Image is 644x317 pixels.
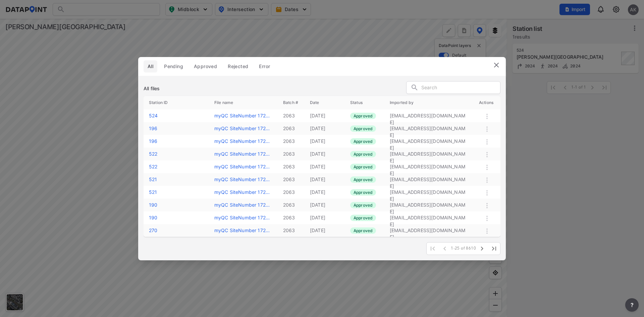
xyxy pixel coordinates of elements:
label: 196 [149,138,157,144]
td: 2063 [278,224,305,237]
button: more [625,298,639,312]
td: 2063 [278,211,305,224]
h3: All files [144,85,160,92]
label: myQC SiteNumber 17244315 [214,138,270,144]
label: Approved [350,151,376,157]
label: 521 [149,176,157,182]
input: Search [421,83,500,93]
td: 2063 [278,148,305,160]
label: Approved [350,176,376,183]
span: Rejected [228,63,248,70]
label: 190 [149,215,157,220]
td: [EMAIL_ADDRESS][DOMAIN_NAME] [384,135,474,148]
th: Batch # [278,96,305,109]
a: myQC SiteNumber 172... [214,202,270,208]
td: 2063 [278,160,305,173]
td: 2063 [278,186,305,199]
a: myQC SiteNumber 172... [214,189,270,195]
label: myQC SiteNumber 17244317 [214,113,270,118]
td: [DATE] [305,122,345,135]
span: Previous Page [439,243,451,255]
td: [EMAIL_ADDRESS][DOMAIN_NAME] [384,199,474,211]
th: Station ID [144,96,209,109]
label: Approved [350,164,376,170]
label: 270 [149,227,157,233]
td: [EMAIL_ADDRESS][DOMAIN_NAME] [384,109,474,122]
label: Approved [350,113,376,119]
td: 2063 [278,173,305,186]
span: Error [259,63,270,70]
th: File name [209,96,278,109]
a: myQC SiteNumber 172... [214,227,270,233]
span: 1-25 of 8610 [451,246,476,251]
img: close.efbf2170.svg [492,61,500,69]
td: [DATE] [305,211,345,224]
td: 2063 [278,122,305,135]
td: [DATE] [305,148,345,160]
label: 522 [149,164,157,169]
td: [EMAIL_ADDRESS][DOMAIN_NAME] [384,173,474,186]
span: Approved [194,63,217,70]
label: 521 [149,189,157,195]
span: First Page [427,243,439,255]
td: [EMAIL_ADDRESS][DOMAIN_NAME] [384,122,474,135]
td: [DATE] [305,186,345,199]
a: myQC SiteNumber 172... [214,113,270,118]
span: ? [629,301,635,309]
td: [EMAIL_ADDRESS][DOMAIN_NAME] [384,148,474,160]
label: Approved [350,125,376,132]
label: myQC SiteNumber 17244309 [214,215,270,220]
td: [DATE] [305,109,345,122]
a: myQC SiteNumber 172... [214,151,270,157]
label: myQC SiteNumber 17244314 [214,151,270,157]
td: [DATE] [305,173,345,186]
a: myQC SiteNumber 172... [214,215,270,220]
a: myQC SiteNumber 172... [214,138,270,144]
label: myQC SiteNumber 17244312 [214,176,270,182]
label: Approved [350,202,376,208]
label: myQC SiteNumber 17244313 [214,164,270,169]
label: 196 [149,125,157,131]
td: 2063 [278,199,305,211]
td: [DATE] [305,224,345,237]
td: [EMAIL_ADDRESS][DOMAIN_NAME] [384,224,474,237]
label: Approved [350,227,376,234]
a: myQC SiteNumber 172... [214,125,270,131]
label: 190 [149,202,157,208]
td: 2063 [278,109,305,122]
span: Next Page [476,243,488,255]
span: Last Page [488,243,500,255]
a: myQC SiteNumber 172... [214,176,270,182]
td: [DATE] [305,135,345,148]
span: All [148,63,153,70]
label: myQC SiteNumber 17244310 [214,202,270,208]
td: [EMAIL_ADDRESS][DOMAIN_NAME] [384,211,474,224]
label: 522 [149,151,157,157]
td: [EMAIL_ADDRESS][DOMAIN_NAME] [384,186,474,199]
td: 2063 [278,135,305,148]
label: myQC SiteNumber 17244316 [214,125,270,131]
a: myQC SiteNumber 172... [214,164,270,169]
th: Date [305,96,345,109]
td: [EMAIL_ADDRESS][DOMAIN_NAME] [384,160,474,173]
td: [DATE] [305,199,345,211]
label: myQC SiteNumber 17244308 [214,227,270,233]
th: Imported by [384,96,474,109]
label: 524 [149,113,158,118]
span: Pending [164,63,183,70]
th: Status [345,96,384,109]
label: myQC SiteNumber 17244311 [214,189,270,195]
td: [DATE] [305,160,345,173]
label: Approved [350,138,376,145]
label: Approved [350,189,376,196]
